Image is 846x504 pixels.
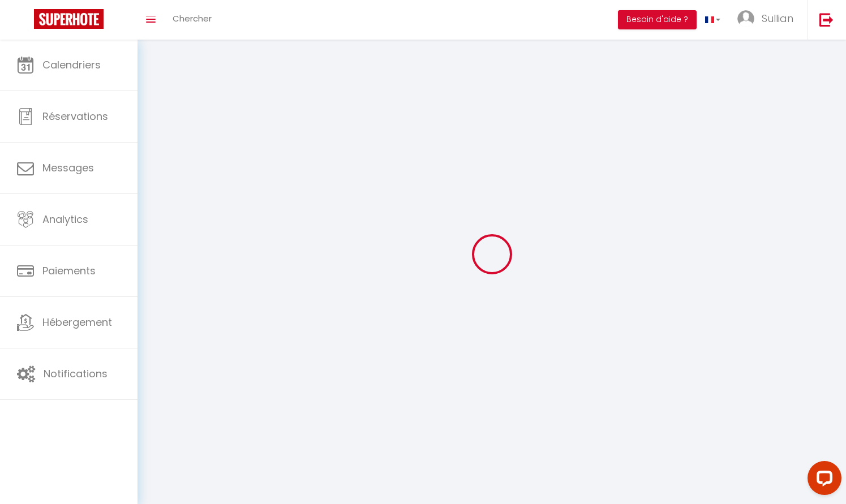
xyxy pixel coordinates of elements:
[762,11,793,25] span: Sullian
[42,315,112,329] span: Hébergement
[34,9,104,29] img: Super Booking
[42,58,101,72] span: Calendriers
[737,10,754,27] img: ...
[173,12,212,24] span: Chercher
[798,456,846,504] iframe: LiveChat chat widget
[44,367,108,381] span: Notifications
[42,212,88,226] span: Analytics
[42,161,94,175] span: Messages
[42,264,96,278] span: Paiements
[42,109,108,123] span: Réservations
[618,10,697,29] button: Besoin d'aide ?
[819,12,834,27] img: logout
